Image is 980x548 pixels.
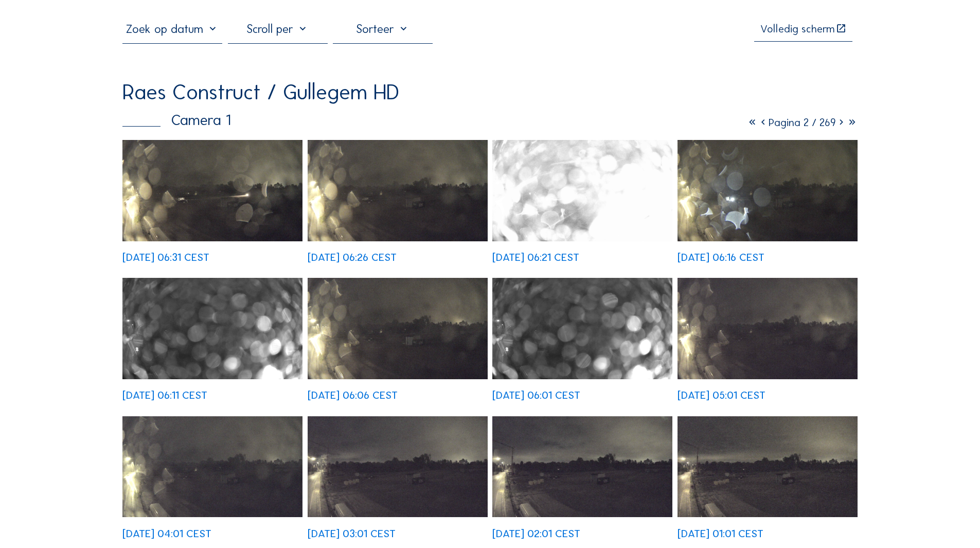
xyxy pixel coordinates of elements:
[678,140,858,241] img: image_53759160
[308,416,488,518] img: image_53757777
[308,140,488,241] img: image_53759443
[678,528,763,539] div: [DATE] 01:01 CEST
[678,278,858,379] img: image_53758401
[492,140,672,241] img: image_53759299
[122,82,399,103] div: Raes Construct / Gullegem HD
[122,278,302,379] img: image_53759019
[122,22,222,36] input: Zoek op datum 󰅀
[492,252,579,263] div: [DATE] 06:21 CEST
[492,528,580,539] div: [DATE] 02:01 CEST
[122,252,209,263] div: [DATE] 06:31 CEST
[769,116,836,129] span: Pagina 2 / 269
[122,416,302,518] img: image_53758092
[492,416,672,518] img: image_53757458
[492,278,672,379] img: image_53758728
[308,252,397,263] div: [DATE] 06:26 CEST
[308,528,396,539] div: [DATE] 03:01 CEST
[308,390,398,401] div: [DATE] 06:06 CEST
[678,416,858,518] img: image_53757138
[760,24,834,34] div: Volledig scherm
[122,140,302,241] img: image_53759588
[492,390,580,401] div: [DATE] 06:01 CEST
[308,278,488,379] img: image_53758874
[122,390,207,401] div: [DATE] 06:11 CEST
[678,252,764,263] div: [DATE] 06:16 CEST
[122,113,231,128] div: Camera 1
[122,528,211,539] div: [DATE] 04:01 CEST
[678,390,765,401] div: [DATE] 05:01 CEST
